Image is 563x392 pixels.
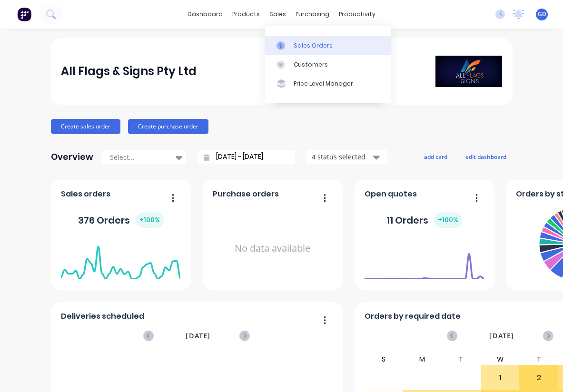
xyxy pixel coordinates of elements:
[265,36,391,55] a: Sales Orders
[294,41,333,50] div: Sales Orders
[365,188,417,200] span: Open quotes
[265,55,391,74] a: Customers
[294,79,353,88] div: Price Level Manager
[312,152,372,162] div: 4 status selected
[418,150,454,163] button: add card
[481,353,520,365] div: W
[538,10,546,19] span: GD
[213,188,279,200] span: Purchase orders
[61,188,110,200] span: Sales orders
[51,147,93,167] div: Overview
[128,119,208,134] button: Create purchase order
[227,7,265,21] div: products
[61,62,197,81] div: All Flags & Signs Pty Ltd
[294,60,328,69] div: Customers
[78,212,164,228] div: 376 Orders
[442,353,481,365] div: T
[265,74,391,93] a: Price Level Manager
[364,353,403,365] div: S
[17,7,31,21] img: Factory
[481,366,519,390] div: 1
[489,331,514,341] span: [DATE]
[51,119,120,134] button: Create sales order
[265,7,291,21] div: sales
[183,7,227,21] a: dashboard
[434,212,462,228] div: + 100 %
[306,150,387,164] button: 4 status selected
[291,7,334,21] div: purchasing
[334,7,380,21] div: productivity
[459,150,513,163] button: edit dashboard
[403,353,442,365] div: M
[136,212,164,228] div: + 100 %
[520,366,558,390] div: 2
[435,56,502,87] img: All Flags & Signs Pty Ltd
[519,353,558,365] div: T
[386,212,462,228] div: 11 Orders
[186,331,210,341] span: [DATE]
[213,204,332,294] div: No data available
